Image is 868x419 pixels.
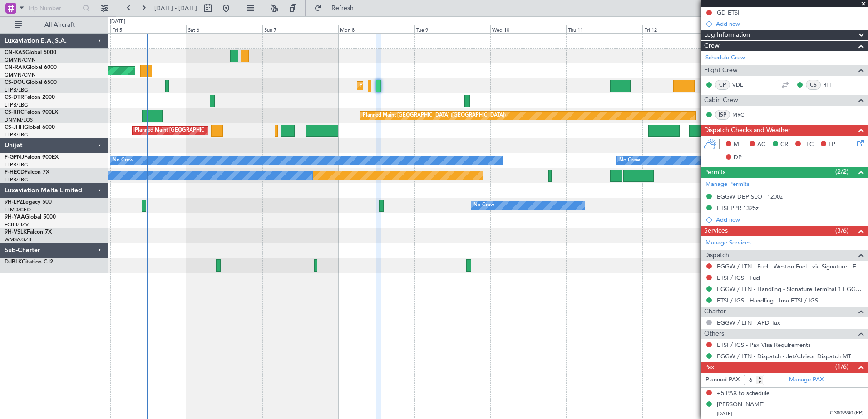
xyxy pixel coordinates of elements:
div: No Crew [619,154,640,167]
div: Mon 8 [338,25,414,33]
div: Add new [716,216,863,224]
div: CP [715,80,730,90]
span: Others [704,329,724,339]
a: CS-RRCFalcon 900LX [5,110,58,115]
a: LFPB/LBG [5,161,28,168]
span: Refresh [324,5,362,11]
div: Sun 7 [262,25,338,33]
a: D-IBLKCitation CJ2 [5,259,53,265]
div: No Crew [113,154,133,167]
span: +5 PAX to schedule [717,389,769,398]
div: No Crew [473,199,494,212]
a: Manage PAX [789,375,824,385]
span: Charter [704,307,726,317]
span: FP [829,140,835,149]
a: FCBB/BZV [5,221,29,228]
span: CN-KAS [5,50,25,55]
span: DP [734,153,742,162]
div: ETSI PPR 1325z [717,204,759,212]
a: F-GPNJFalcon 900EX [5,155,59,160]
span: Dispatch [704,250,729,261]
a: Schedule Crew [705,54,745,63]
span: (3/6) [835,226,848,235]
span: (2/2) [835,167,848,176]
a: Manage Permits [705,180,750,189]
a: CS-DOUGlobal 6500 [5,80,57,85]
a: F-HECDFalcon 7X [5,170,49,175]
a: EGGW / LTN - Fuel - Weston Fuel - via Signature - EGGW/LTN [717,263,863,270]
span: CS-DTR [5,95,24,100]
span: Services [704,226,728,236]
div: [PERSON_NAME] [717,400,765,409]
span: 9H-LPZ [5,200,23,205]
div: EGGW DEP SLOT 1200z [717,193,783,200]
button: All Aircraft [10,18,99,32]
span: D-IBLK [5,259,22,265]
a: EGGW / LTN - APD Tax [717,319,780,326]
div: GD ETSI [717,9,740,16]
div: Wed 10 [490,25,566,33]
div: Sat 6 [186,25,262,33]
span: 9H-YAA [5,214,25,220]
span: Dispatch Checks and Weather [704,125,790,136]
input: Trip Number [28,1,80,15]
span: Cabin Crew [704,95,738,106]
span: CN-RAK [5,65,26,70]
div: Tue 9 [414,25,490,33]
span: Flight Crew [704,65,738,76]
span: F-GPNJ [5,155,24,160]
a: 9H-VSLKFalcon 7X [5,229,52,235]
span: Crew [704,41,720,51]
span: Leg Information [704,30,750,40]
a: LFPB/LBG [5,176,28,183]
a: MRC [732,111,753,119]
span: (1/6) [835,362,848,371]
div: CS [806,80,821,90]
a: LFPB/LBG [5,87,28,93]
a: Manage Services [705,239,751,248]
div: Fri 5 [110,25,186,33]
a: 9H-YAAGlobal 5000 [5,214,56,220]
div: [DATE] [110,18,125,26]
a: LFMD/CEQ [5,206,31,213]
a: 9H-LPZLegacy 500 [5,200,52,205]
div: ISP [715,110,730,120]
span: FFC [803,140,814,149]
span: CS-RRC [5,110,24,115]
div: Planned Maint [GEOGRAPHIC_DATA] ([GEOGRAPHIC_DATA]) [363,109,506,122]
span: Permits [704,167,725,178]
div: Planned Maint [GEOGRAPHIC_DATA] ([GEOGRAPHIC_DATA]) [360,79,503,93]
a: CS-DTRFalcon 2000 [5,95,55,100]
span: [DATE] - [DATE] [154,4,197,12]
span: 9H-VSLK [5,229,27,235]
a: LFPB/LBG [5,132,28,138]
span: G3809940 (PP) [830,409,863,417]
a: GMMN/CMN [5,57,36,63]
a: CN-KASGlobal 5000 [5,50,56,55]
a: EGGW / LTN - Dispatch - JetAdvisor Dispatch MT [717,352,851,360]
a: ETSI / IGS - Pax Visa Requirements [717,341,811,349]
span: MF [734,140,742,149]
div: Thu 11 [566,25,642,33]
span: F-HECD [5,170,25,175]
a: LFPB/LBG [5,102,28,108]
a: VDL [732,81,753,89]
div: Planned Maint [GEOGRAPHIC_DATA] ([GEOGRAPHIC_DATA]) [135,124,278,137]
a: DNMM/LOS [5,117,33,123]
span: All Aircraft [24,22,96,28]
a: ETSI / IGS - Handling - Ima ETSI / IGS [717,297,818,304]
a: RFI [823,81,843,89]
a: ETSI / IGS - Fuel [717,274,760,282]
a: CN-RAKGlobal 6000 [5,65,57,70]
span: Pax [704,362,714,373]
span: AC [757,140,765,149]
a: WMSA/SZB [5,236,31,243]
span: CR [780,140,788,149]
button: Refresh [310,1,365,15]
div: Add new [716,20,863,28]
a: EGGW / LTN - Handling - Signature Terminal 1 EGGW / LTN [717,285,863,293]
a: CS-JHHGlobal 6000 [5,125,55,130]
a: GMMN/CMN [5,72,36,78]
div: Fri 12 [642,25,718,33]
span: CS-JHH [5,125,24,130]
